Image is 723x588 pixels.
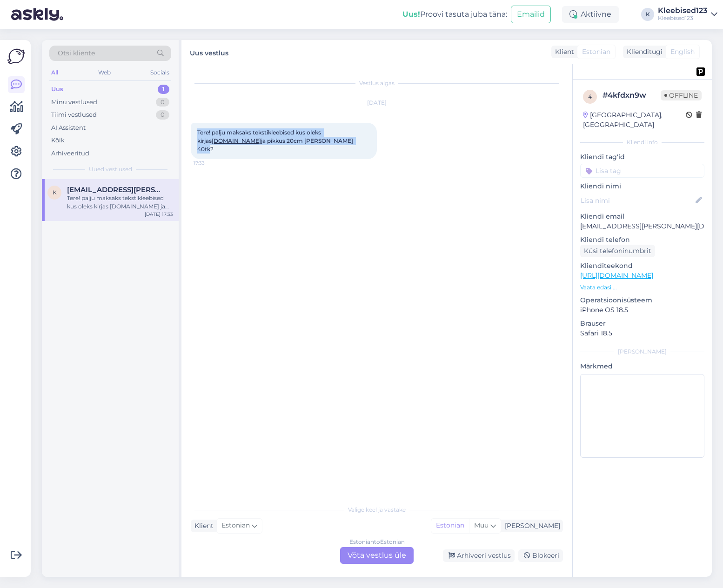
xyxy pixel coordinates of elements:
[53,189,57,196] span: k
[602,90,661,101] div: # 4kfdxn9w
[562,6,619,23] div: Aktiivne
[661,90,702,100] span: Offline
[511,6,551,23] button: Emailid
[581,195,694,206] input: Lisa nimi
[58,48,95,58] span: Otsi kliente
[580,328,704,338] p: Safari 18.5
[588,93,592,100] span: 4
[191,521,214,531] div: Klient
[190,46,228,58] label: Uus vestlus
[191,506,563,514] div: Valige keel ja vastake
[51,85,63,94] div: Uus
[7,47,25,65] img: Askly Logo
[580,295,704,305] p: Operatsioonisüsteem
[197,129,355,153] span: Tere! palju maksaks tekstikleebised kus oleks kirjas ja pikkus 20cm [PERSON_NAME] 40tk?
[580,164,704,178] input: Lisa tag
[443,549,515,562] div: Arhiveeri vestlus
[67,194,173,211] div: Tere! palju maksaks tekstikleebised kus oleks kirjas [DOMAIN_NAME] ja pikkus 20cm [PERSON_NAME] 4...
[580,361,704,371] p: Märkmed
[658,14,707,22] div: Kleebised123
[501,521,560,531] div: [PERSON_NAME]
[580,152,704,162] p: Kliendi tag'id
[580,305,704,315] p: iPhone OS 18.5
[349,538,405,546] div: Estonian to Estonian
[148,67,171,79] div: Socials
[580,221,704,231] p: [EMAIL_ADDRESS][PERSON_NAME][DOMAIN_NAME]
[89,165,132,174] span: Uued vestlused
[582,47,610,57] span: Estonian
[658,7,717,22] a: Kleebised123Kleebised123
[580,261,704,271] p: Klienditeekond
[51,149,89,158] div: Arhiveeritud
[191,79,563,87] div: Vestlus algas
[580,319,704,328] p: Brauser
[580,212,704,221] p: Kliendi email
[580,181,704,191] p: Kliendi nimi
[551,47,574,57] div: Klient
[51,98,97,107] div: Minu vestlused
[580,245,655,257] div: Küsi telefoninumbrit
[580,235,704,245] p: Kliendi telefon
[212,137,261,144] a: [DOMAIN_NAME]
[623,47,663,57] div: Klienditugi
[194,160,228,167] span: 17:33
[156,110,169,120] div: 0
[580,347,704,356] div: [PERSON_NAME]
[431,519,469,533] div: Estonian
[145,211,173,218] div: [DATE] 17:33
[96,67,113,79] div: Web
[221,521,250,531] span: Estonian
[518,549,563,562] div: Blokeeri
[658,7,707,14] div: Kleebised123
[51,123,86,133] div: AI Assistent
[158,85,169,94] div: 1
[696,67,705,76] img: pd
[580,138,704,147] div: Kliendi info
[191,99,563,107] div: [DATE]
[156,98,169,107] div: 0
[580,283,704,292] p: Vaata edasi ...
[49,67,60,79] div: All
[402,10,420,19] b: Uus!
[51,136,65,145] div: Kõik
[641,8,654,21] div: K
[474,521,489,529] span: Muu
[670,47,695,57] span: English
[580,271,653,280] a: [URL][DOMAIN_NAME]
[67,186,164,194] span: kennert.valler@gmail.com
[51,110,97,120] div: Tiimi vestlused
[340,547,414,564] div: Võta vestlus üle
[402,9,507,20] div: Proovi tasuta juba täna:
[583,110,686,130] div: [GEOGRAPHIC_DATA], [GEOGRAPHIC_DATA]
